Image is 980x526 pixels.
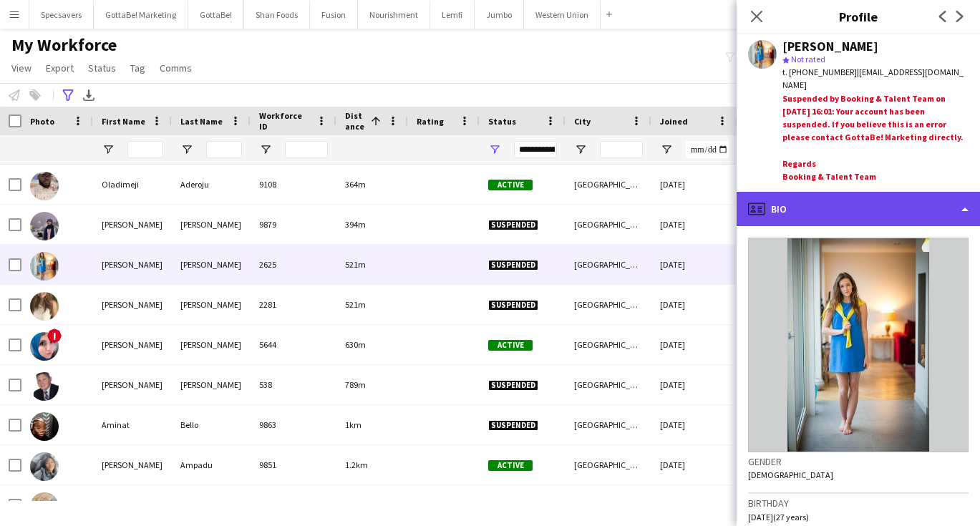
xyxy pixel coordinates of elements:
span: Suspended [488,500,538,511]
div: [GEOGRAPHIC_DATA] [566,405,651,444]
div: [GEOGRAPHIC_DATA] [566,245,651,284]
span: Not rated [791,54,825,64]
div: [DATE] [651,445,737,484]
button: Open Filter Menu [102,143,115,156]
span: 1.2km [345,459,368,470]
div: [GEOGRAPHIC_DATA] [566,205,651,244]
div: Ampadu [172,445,251,484]
button: Open Filter Menu [180,143,193,156]
button: Nourishment [358,1,430,29]
div: [DATE] [651,165,737,204]
div: Remigiusz [93,485,172,525]
div: [DATE] [651,485,737,525]
div: [PERSON_NAME] [93,325,172,364]
div: 4245 [251,485,336,525]
span: Distance [345,110,365,132]
span: Active [488,180,533,190]
div: [GEOGRAPHIC_DATA] [566,365,651,404]
div: Bio [737,192,980,226]
span: Rating [417,116,444,127]
div: [PERSON_NAME] [93,285,172,324]
span: Photo [30,116,54,127]
span: Suspended [488,220,538,230]
button: Open Filter Menu [660,143,673,156]
input: Workforce ID Filter Input [285,141,328,158]
div: [PERSON_NAME] [93,245,172,284]
div: [DATE] [651,405,737,444]
h3: Birthday [748,497,969,510]
button: Jumbo [475,1,524,29]
input: First Name Filter Input [127,141,163,158]
app-action-btn: Export XLSX [80,87,97,104]
a: Status [82,59,122,77]
div: [PERSON_NAME] [172,325,251,364]
span: Workforce ID [259,110,311,132]
button: Open Filter Menu [488,143,501,156]
div: 9879 [251,205,336,244]
div: [PERSON_NAME] [93,205,172,244]
span: Status [488,116,516,127]
div: 2625 [251,245,336,284]
button: Fusion [310,1,358,29]
div: [GEOGRAPHIC_DATA] [566,325,651,364]
img: Henrietta Ampadu [30,452,59,481]
span: 789m [345,379,366,390]
span: City [574,116,591,127]
div: [PERSON_NAME] [172,365,251,404]
img: Nadeemullah Mohammed [30,212,59,240]
div: Bello [172,405,251,444]
div: Aderoju [172,165,251,204]
div: Suspended by Booking & Talent Team on [DATE] 16:01: Your account has been suspended. If you belie... [782,92,969,186]
div: Ociepa [172,485,251,525]
button: GottaBe! Marketing [94,1,188,29]
span: My Workforce [11,34,117,56]
span: 1km [345,419,362,430]
span: ! [47,328,62,343]
div: 9108 [251,165,336,204]
span: 364m [345,179,366,190]
img: Nadia Stahl [30,292,59,321]
h3: Gender [748,455,969,468]
img: Aya Abdallah [30,332,59,361]
span: | [EMAIL_ADDRESS][DOMAIN_NAME] [782,67,964,90]
button: Western Union [524,1,601,29]
button: GottaBe! [188,1,244,29]
span: Suspended [488,420,538,431]
input: City Filter Input [600,141,643,158]
div: 9851 [251,445,336,484]
span: Tag [130,62,145,74]
img: Aminat Bello [30,412,59,441]
div: [GEOGRAPHIC_DATA] [566,485,651,525]
div: 9863 [251,405,336,444]
div: [DATE] [651,285,737,324]
a: Tag [125,59,151,77]
span: 521m [345,259,366,270]
span: Joined [660,116,688,127]
span: Active [488,340,533,351]
input: Last Name Filter Input [206,141,242,158]
div: [GEOGRAPHIC_DATA] [566,445,651,484]
button: Open Filter Menu [574,143,587,156]
div: 2281 [251,285,336,324]
button: Lemfi [430,1,475,29]
div: 538 [251,365,336,404]
div: Aminat [93,405,172,444]
a: View [6,59,37,77]
img: Remigiusz Ociepa [30,492,59,521]
div: [PERSON_NAME] [172,285,251,324]
span: Active [488,460,533,471]
div: [PERSON_NAME] [172,205,251,244]
span: First Name [102,116,145,127]
span: 521m [345,299,366,310]
div: 5644 [251,325,336,364]
span: Suspended [488,380,538,391]
img: Oladimeji Aderoju [30,172,59,200]
div: [DATE] [651,245,737,284]
div: [PERSON_NAME] [93,365,172,404]
h3: Profile [737,7,980,26]
span: [DATE] (27 years) [748,512,809,522]
span: Suspended [488,260,538,271]
app-action-btn: Advanced filters [59,87,77,104]
span: 394m [345,219,366,230]
img: Slawomir Studzinski [30,372,59,401]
